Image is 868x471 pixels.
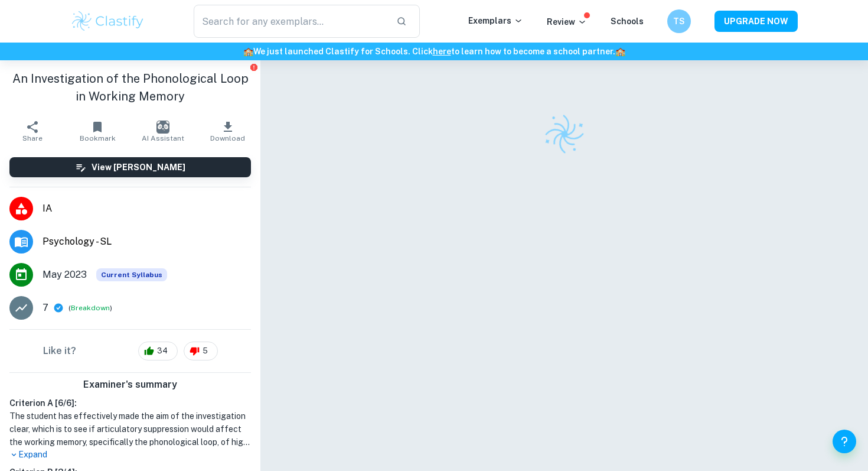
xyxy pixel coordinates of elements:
span: 5 [196,345,214,357]
button: Bookmark [65,115,130,148]
div: 5 [184,342,218,360]
a: Schools [611,17,644,26]
button: UPGRADE NOW [714,11,798,32]
h6: Like it? [43,344,76,358]
p: Exemplars [468,14,523,27]
a: here [433,47,451,56]
button: View [PERSON_NAME] [9,157,251,177]
p: 7 [43,301,48,315]
p: Review [547,15,587,28]
button: Breakdown [71,303,110,313]
h1: An Investigation of the Phonological Loop in Working Memory [9,70,251,105]
button: TS [667,9,691,33]
img: AI Assistant [156,121,169,134]
h6: Examiner's summary [5,378,256,392]
span: Bookmark [80,134,116,142]
h6: Criterion A [ 6 / 6 ]: [9,397,251,410]
button: Help and Feedback [833,430,856,453]
span: IA [43,202,251,216]
span: Download [210,134,245,142]
div: 34 [138,342,178,360]
span: ( ) [68,303,112,314]
span: 🏫 [615,47,625,56]
button: Download [195,115,260,148]
img: Clastify logo [539,109,590,160]
h6: TS [673,15,686,28]
span: Current Syllabus [96,268,167,281]
span: 34 [151,345,174,357]
h1: The student has effectively made the aim of the investigation clear, which is to see if articulat... [9,410,251,449]
img: Clastify logo [70,9,145,33]
input: Search for any exemplars... [194,5,387,38]
span: AI Assistant [142,134,184,142]
span: May 2023 [43,268,87,282]
span: 🏫 [243,47,253,56]
div: This exemplar is based on the current syllabus. Feel free to refer to it for inspiration/ideas wh... [96,268,167,281]
span: Psychology - SL [43,235,251,249]
p: Expand [9,449,251,461]
span: Share [22,134,43,142]
h6: View [PERSON_NAME] [92,161,185,174]
button: Report issue [249,63,258,72]
button: AI Assistant [130,115,195,148]
h6: We just launched Clastify for Schools. Click to learn how to become a school partner. [2,45,866,58]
